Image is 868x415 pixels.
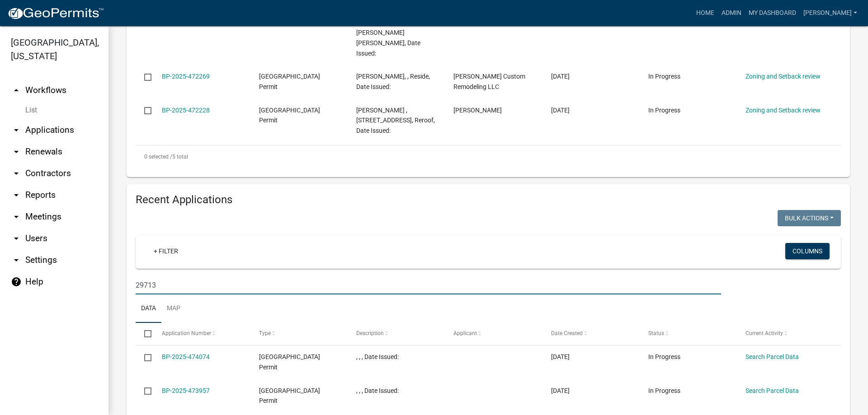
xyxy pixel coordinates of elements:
a: Admin [718,5,745,22]
span: In Progress [648,73,680,80]
span: 09/04/2025 [551,387,570,394]
span: Miller Custom Remodeling LLC [453,73,525,90]
a: BP-2025-474074 [162,353,210,360]
a: Home [693,5,718,22]
span: , , , Date Issued: [356,387,399,394]
datatable-header-cell: Applicant [445,323,542,345]
a: Data [136,294,161,323]
datatable-header-cell: Application Number [153,323,250,345]
i: arrow_drop_up [11,85,22,96]
a: Map [161,294,186,323]
a: BP-2025-472269 [162,73,210,80]
datatable-header-cell: Status [640,323,737,345]
span: Isanti County Building Permit [259,353,320,371]
span: In Progress [648,387,680,394]
a: BP-2025-472228 [162,107,210,114]
span: Current Activity [745,330,783,336]
input: Search for applications [136,276,721,294]
span: Date Created [551,330,583,336]
span: Isanti County Building Permit [259,387,320,405]
a: + Filter [146,243,185,259]
span: Isanti County Building Permit [259,73,320,90]
a: BP-2025-473957 [162,387,210,394]
span: Isanti County Building Permit [259,107,320,124]
i: arrow_drop_down [11,233,22,244]
i: arrow_drop_down [11,190,22,201]
i: arrow_drop_down [11,146,22,157]
datatable-header-cell: Current Activity [737,323,834,345]
i: help [11,276,22,287]
button: Columns [785,243,830,259]
span: JULIE TURNER, 2998 SULLIVAN WOOD TRL NW, Reside, Date Issued: [356,9,420,57]
span: In Progress [648,107,680,114]
datatable-header-cell: Type [250,323,348,345]
span: Type [259,330,271,336]
button: Bulk Actions [778,210,841,226]
span: 09/02/2025 [551,107,570,114]
i: arrow_drop_down [11,125,22,135]
span: In Progress [648,353,680,360]
a: Zoning and Setback review [745,73,821,80]
span: 09/05/2025 [551,353,570,360]
i: arrow_drop_down [11,255,22,266]
a: [PERSON_NAME] [800,5,861,22]
a: My Dashboard [745,5,800,22]
span: Description [356,330,384,336]
a: Search Parcel Data [745,387,799,394]
span: 0 selected / [144,154,172,160]
span: Molly Harrington , 4836 331st ave cambridge mn 55008, Reroof, Date Issued: [356,107,435,135]
h4: Recent Applications [136,193,841,206]
i: arrow_drop_down [11,211,22,222]
span: , , , Date Issued: [356,353,399,360]
div: 5 total [136,145,841,168]
span: Status [648,330,664,336]
datatable-header-cell: Date Created [542,323,639,345]
span: Applicant [453,330,477,336]
datatable-header-cell: Description [348,323,445,345]
a: Search Parcel Data [745,353,799,360]
span: Kodi Krone [453,107,502,114]
span: Nick Peck, , Reside, Date Issued: [356,73,430,90]
span: 09/02/2025 [551,73,570,80]
span: Application Number [162,330,211,336]
a: Zoning and Setback review [745,107,821,114]
i: arrow_drop_down [11,168,22,179]
datatable-header-cell: Select [136,323,153,345]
